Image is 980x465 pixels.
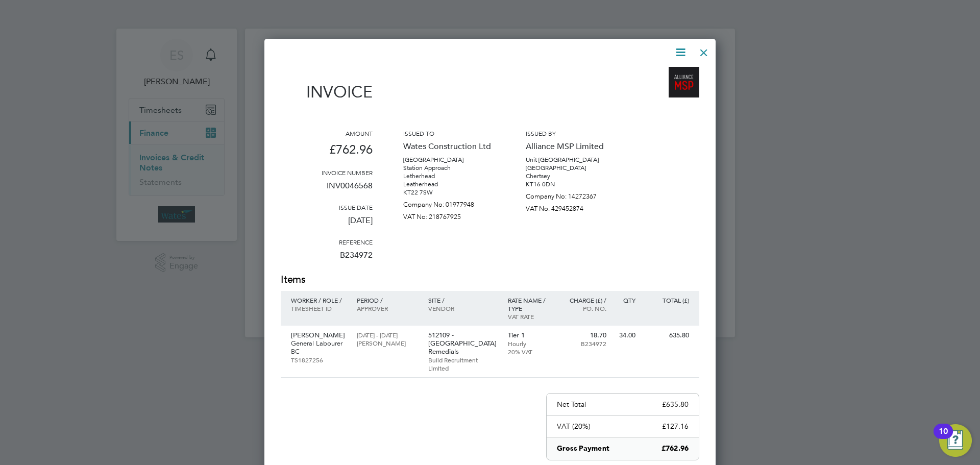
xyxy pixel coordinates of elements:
[526,201,618,213] p: VAT No: 429452874
[291,331,347,339] p: [PERSON_NAME]
[357,296,418,304] p: Period /
[281,137,373,168] p: £762.96
[281,168,373,177] h3: Invoice number
[562,339,606,348] p: B234972
[526,137,618,156] p: Alliance MSP Limited
[403,197,495,209] p: Company No: 01977948
[291,296,347,304] p: Worker / Role /
[557,422,591,431] p: VAT (20%)
[281,177,373,203] p: INV0046568
[617,296,635,304] p: QTY
[281,203,373,211] h3: Issue date
[403,137,495,156] p: Wates Construction Ltd
[403,164,495,172] p: Station Approach
[661,444,689,454] p: £762.96
[281,246,373,273] p: B234972
[403,180,495,188] p: Leatherhead
[357,304,418,312] p: Approver
[403,209,495,221] p: VAT No: 218767925
[508,339,552,348] p: Hourly
[281,273,699,287] h2: Items
[281,238,373,246] h3: Reference
[939,424,972,457] button: Open Resource Center, 10 new notifications
[562,304,606,312] p: Po. No.
[562,296,606,304] p: Charge (£) /
[939,431,948,445] div: 10
[281,82,373,102] h1: Invoice
[403,156,495,164] p: [GEOGRAPHIC_DATA]
[646,331,689,339] p: 635.80
[669,67,699,97] img: alliancemsp-logo-remittance.png
[428,304,498,312] p: Vendor
[526,129,618,137] h3: Issued by
[508,312,552,321] p: VAT rate
[357,339,418,347] p: [PERSON_NAME]
[526,172,618,180] p: Chertsey
[526,156,618,164] p: Unit [GEOGRAPHIC_DATA]
[662,400,689,409] p: £635.80
[557,444,609,454] p: Gross Payment
[617,331,635,339] p: 34.00
[562,331,606,339] p: 18.70
[526,180,618,188] p: KT16 0DN
[291,339,347,356] p: General Labourer BC
[662,422,689,431] p: £127.16
[291,356,347,364] p: TS1827256
[403,129,495,137] h3: Issued to
[508,331,552,339] p: Tier 1
[428,296,498,304] p: Site /
[291,304,347,312] p: Timesheet ID
[508,348,552,356] p: 20% VAT
[646,296,689,304] p: Total (£)
[403,172,495,180] p: Letherhead
[557,400,586,409] p: Net Total
[281,129,373,137] h3: Amount
[526,188,618,201] p: Company No: 14272367
[428,331,498,356] p: 512109 - [GEOGRAPHIC_DATA] Remedials
[403,188,495,197] p: KT22 7SW
[526,164,618,172] p: [GEOGRAPHIC_DATA]
[428,356,498,372] p: Build Recruitment Limited
[508,296,552,312] p: Rate name / type
[281,211,373,238] p: [DATE]
[357,331,418,339] p: [DATE] - [DATE]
